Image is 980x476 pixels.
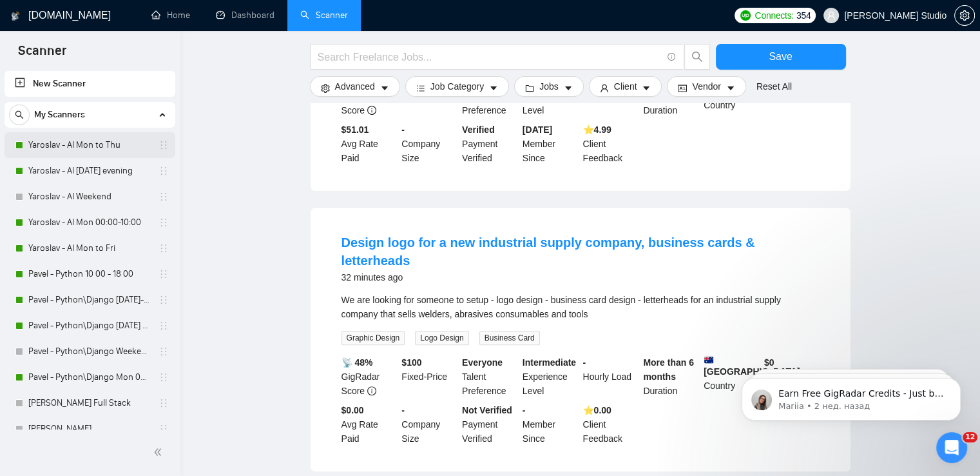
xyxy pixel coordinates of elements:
[310,76,400,97] button: settingAdvancedcaret-down
[34,102,85,128] span: My Scanners
[216,10,274,21] a: dashboardDashboard
[479,331,540,345] span: Business Card
[82,367,92,377] button: Start recording
[401,124,405,135] b: -
[57,193,237,244] div: We usually receive the notifications about new replies. So, it seems that only this low connectio...
[318,49,662,65] input: Search Freelance Jobs...
[704,355,800,377] b: [GEOGRAPHIC_DATA]
[564,83,573,93] span: caret-down
[341,270,820,285] div: 32 minutes ago
[21,288,201,389] div: Good morning! ​ Thank you for sharing these details. I've passed this information to our dev team...
[341,357,373,368] b: 📡 48%
[614,79,637,94] span: Client
[415,331,468,345] span: Logo Design
[62,6,88,16] h1: Dima
[754,8,793,23] span: Connects:
[28,339,151,364] a: Pavel - Python\Django Weekends
[740,10,751,21] img: upwork-logo.png
[159,166,169,176] span: holder
[583,124,611,135] b: ⭐️ 4.99
[722,351,980,441] iframe: Intercom notifications сообщение
[668,53,676,61] span: info-circle
[28,132,151,158] a: Yaroslav - AI Mon to Thu
[202,5,226,30] button: Главная
[640,355,701,398] div: Duration
[583,405,611,415] b: ⭐️ 0.00
[159,398,169,408] span: holder
[520,403,581,446] div: Member Since
[523,405,526,415] b: -
[62,16,175,29] p: В сети последние 15 мин
[643,357,694,382] b: More than 6 months
[525,83,534,93] span: folder
[523,124,552,135] b: [DATE]
[583,357,586,368] b: -
[339,355,399,398] div: GigRadar Score
[462,405,512,415] b: Not Verified
[701,355,762,398] div: Country
[954,10,975,21] a: setting
[159,424,169,434] span: holder
[600,83,609,93] span: user
[321,83,330,93] span: setting
[341,405,364,415] b: $0.00
[341,235,755,268] a: Design logo for a new industrial supply company, business cards & letterheads
[10,110,29,119] span: search
[399,355,459,398] div: Fixed-Price
[341,331,405,345] span: Graphic Design
[61,367,72,377] button: Добавить вложение
[153,446,166,459] span: double-left
[28,210,151,235] a: Yaroslav - AI Mon 00:00-10:00
[8,5,33,30] button: go back
[769,48,792,64] span: Save
[339,403,399,446] div: Avg Rate Paid
[462,357,503,368] b: Everyone
[430,79,484,94] span: Job Category
[399,123,459,165] div: Company Size
[520,355,581,398] div: Experience Level
[642,83,651,93] span: caret-down
[28,261,151,287] a: Pavel - Python 10 00 - 18 00
[10,21,211,176] div: Got it, thank you for the explanation.I remember our previous conversation on this matter and cou...
[28,158,151,184] a: Yaroslav - AI [DATE] evening
[827,11,836,20] span: user
[159,295,169,305] span: holder
[459,123,520,165] div: Payment Verified
[581,355,641,398] div: Hourly Load
[28,364,151,390] a: Pavel - Python\Django Mon 00:00 - 10:00
[401,357,421,368] b: $ 100
[685,51,709,63] span: search
[159,346,169,357] span: holder
[667,76,745,97] button: idcardVendorcaret-down
[28,390,151,416] a: [PERSON_NAME] Full Stack
[367,106,376,115] span: info-circle
[11,340,247,362] textarea: Ваше сообщение...
[489,83,498,93] span: caret-down
[159,140,169,150] span: holder
[756,79,792,94] a: Reset All
[15,71,165,97] a: New Scanner
[399,403,459,446] div: Company Size
[459,403,520,446] div: Payment Verified
[955,10,974,21] span: setting
[367,386,376,395] span: info-circle
[10,21,247,186] div: Dima говорит…
[796,8,811,23] span: 354
[159,192,169,202] span: holder
[341,293,820,321] div: We are looking for someone to setup - logo design - business card design - letterheads for an ind...
[11,6,20,26] img: logo
[159,269,169,279] span: holder
[226,5,249,28] div: Закрыть
[10,186,247,262] div: y.berehova@sloboda-studio.com говорит…
[28,235,151,261] a: Yaroslav - AI Mon to Fri
[416,83,425,93] span: bars
[159,321,169,331] span: holder
[936,432,967,463] iframe: Intercom live chat
[954,5,975,26] button: setting
[28,313,151,339] a: Pavel - Python\Django [DATE] evening to 00 00
[726,83,735,93] span: caret-down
